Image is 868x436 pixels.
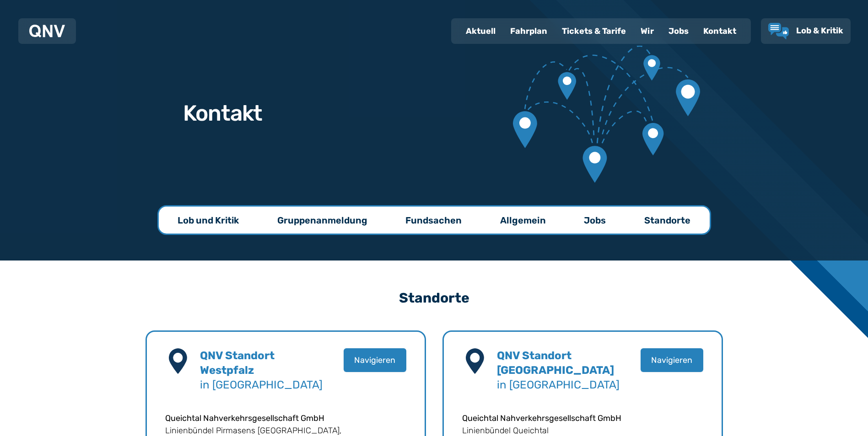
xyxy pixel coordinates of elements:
[768,23,843,39] a: Lob & Kritik
[183,102,263,124] h1: Kontakt
[200,349,275,377] b: QNV Standort Westpfalz
[165,412,406,425] p: Queichtal Nahverkehrsgesellschaft GmbH
[200,348,323,392] h4: in [GEOGRAPHIC_DATA]
[259,207,386,234] a: Gruppenanmeldung
[482,207,564,234] a: Allgemein
[159,207,257,234] a: Lob und Kritik
[178,214,239,227] p: Lob und Kritik
[29,22,65,40] a: QNV Logo
[497,348,620,392] h4: in [GEOGRAPHIC_DATA]
[458,19,503,43] a: Aktuell
[500,214,546,227] p: Allgemein
[29,25,65,37] img: QNV Logo
[503,19,555,43] a: Fahrplan
[462,412,703,425] p: Queichtal Nahverkehrsgesellschaft GmbH
[633,19,661,43] a: Wir
[661,19,696,43] a: Jobs
[497,349,614,377] b: QNV Standort [GEOGRAPHIC_DATA]
[796,26,843,36] span: Lob & Kritik
[146,282,723,314] h3: Standorte
[555,19,633,43] a: Tickets & Tarife
[513,46,700,183] img: Verbundene Kartenmarkierungen
[277,214,367,227] p: Gruppenanmeldung
[566,207,624,234] a: Jobs
[626,207,709,234] a: Standorte
[344,348,406,372] button: Navigieren
[387,207,480,234] a: Fundsachen
[641,348,703,372] button: Navigieren
[696,19,744,43] a: Kontakt
[405,214,462,227] p: Fundsachen
[584,214,606,227] p: Jobs
[644,214,690,227] p: Standorte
